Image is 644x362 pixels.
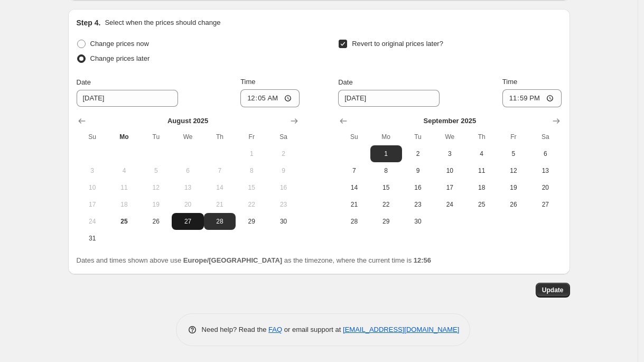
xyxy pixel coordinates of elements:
span: Date [338,78,352,86]
button: Wednesday August 13 2025 [172,179,203,196]
a: [EMAIL_ADDRESS][DOMAIN_NAME] [343,326,459,333]
span: 23 [272,200,295,209]
th: Friday [498,128,529,145]
button: Monday August 18 2025 [108,196,140,213]
span: Dates and times shown above use as the timezone, where the current time is [77,256,432,264]
button: Sunday August 3 2025 [77,162,108,179]
th: Sunday [77,128,108,145]
button: Friday September 12 2025 [498,162,529,179]
span: Change prices now [90,40,149,48]
button: Sunday August 10 2025 [77,179,108,196]
span: 6 [176,166,199,175]
span: 25 [113,217,136,226]
span: Mo [375,133,398,141]
button: Sunday September 21 2025 [338,196,370,213]
span: 14 [208,183,231,192]
span: Sa [272,133,295,141]
span: 10 [81,183,104,192]
span: 11 [113,183,136,192]
button: Saturday August 23 2025 [267,196,299,213]
th: Wednesday [434,128,465,145]
button: Tuesday September 23 2025 [402,196,434,213]
button: Show previous month, July 2025 [74,114,89,128]
span: 26 [144,217,167,226]
h2: Step 4. [77,17,101,28]
span: or email support at [282,326,343,333]
th: Friday [236,128,267,145]
span: Tu [144,133,167,141]
button: Tuesday August 5 2025 [140,162,172,179]
span: We [176,133,199,141]
button: Thursday August 7 2025 [204,162,236,179]
button: Saturday September 6 2025 [529,145,561,162]
span: 28 [208,217,231,226]
a: FAQ [268,326,282,333]
input: 8/25/2025 [77,90,178,107]
span: 3 [81,166,104,175]
span: 24 [81,217,104,226]
button: Thursday September 11 2025 [465,162,497,179]
span: Tu [406,133,430,141]
span: 2 [406,150,430,158]
button: Monday September 15 2025 [370,179,402,196]
button: Show next month, September 2025 [287,114,302,128]
button: Sunday September 14 2025 [338,179,370,196]
span: 1 [375,150,398,158]
button: Monday August 4 2025 [108,162,140,179]
span: 27 [176,217,199,226]
span: 6 [534,150,557,158]
button: Friday September 26 2025 [498,196,529,213]
span: 29 [240,217,263,226]
span: 14 [342,183,366,192]
button: Thursday August 28 2025 [204,213,236,230]
button: Tuesday August 19 2025 [140,196,172,213]
span: 7 [208,166,231,175]
th: Thursday [465,128,497,145]
span: 15 [375,183,398,192]
button: Tuesday September 30 2025 [402,213,434,230]
span: 15 [240,183,263,192]
th: Tuesday [140,128,172,145]
span: Time [502,78,517,86]
span: 13 [176,183,199,192]
button: Monday September 29 2025 [370,213,402,230]
button: Friday September 19 2025 [498,179,529,196]
span: 17 [81,200,104,209]
button: Friday September 5 2025 [498,145,529,162]
b: Europe/[GEOGRAPHIC_DATA] [183,256,282,264]
span: 9 [406,166,430,175]
span: 8 [375,166,398,175]
span: 22 [240,200,263,209]
th: Saturday [529,128,561,145]
button: Thursday September 18 2025 [465,179,497,196]
span: 16 [406,183,430,192]
th: Tuesday [402,128,434,145]
span: 24 [438,200,461,209]
button: Wednesday August 27 2025 [172,213,203,230]
button: Sunday August 31 2025 [77,230,108,247]
p: Select when the prices should change [105,17,220,28]
button: Wednesday September 10 2025 [434,162,465,179]
span: 30 [272,217,295,226]
span: 4 [470,150,493,158]
span: We [438,133,461,141]
span: Fr [502,133,525,141]
button: Thursday August 14 2025 [204,179,236,196]
span: 4 [113,166,136,175]
button: Monday August 11 2025 [108,179,140,196]
th: Saturday [267,128,299,145]
button: Show next month, October 2025 [549,114,564,128]
span: 11 [470,166,493,175]
button: Today Monday August 25 2025 [108,213,140,230]
button: Saturday August 30 2025 [267,213,299,230]
span: 30 [406,217,430,226]
span: 18 [470,183,493,192]
input: 12:00 [502,89,562,107]
button: Thursday September 25 2025 [465,196,497,213]
button: Wednesday September 3 2025 [434,145,465,162]
button: Update [536,283,570,298]
th: Wednesday [172,128,203,145]
span: Revert to original prices later? [352,40,443,48]
button: Wednesday September 17 2025 [434,179,465,196]
span: Update [542,286,564,294]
